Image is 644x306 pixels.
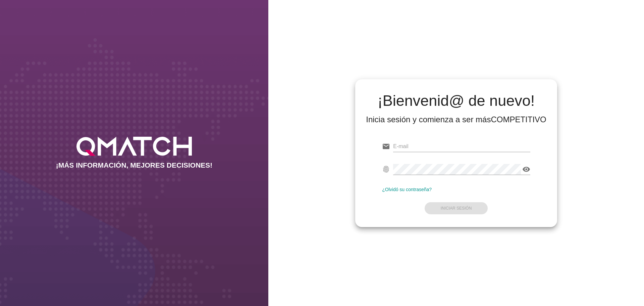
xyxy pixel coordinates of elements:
[382,165,390,173] i: fingerprint
[382,142,390,150] i: email
[522,165,530,173] i: visibility
[366,93,546,109] h2: ¡Bienvenid@ de nuevo!
[366,114,546,125] div: Inicia sesión y comienza a ser más
[491,115,546,124] strong: COMPETITIVO
[382,187,432,192] a: ¿Olvidó su contraseña?
[56,161,213,169] h2: ¡MÁS INFORMACIÓN, MEJORES DECISIONES!
[393,141,530,152] input: E-mail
